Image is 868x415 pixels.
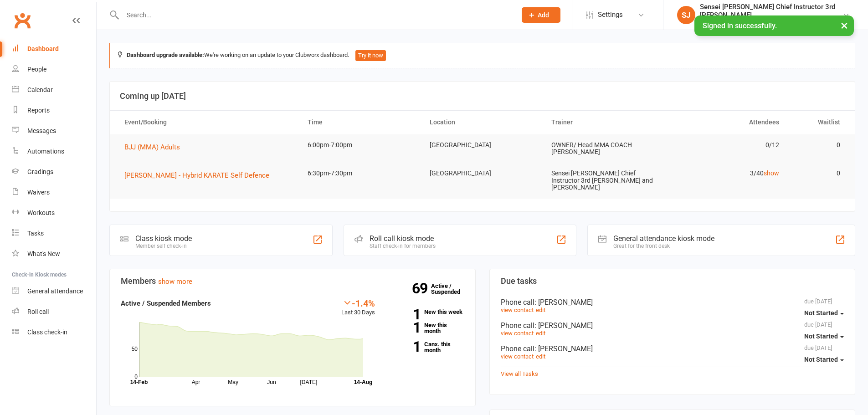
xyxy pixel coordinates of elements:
div: Workouts [27,209,55,216]
button: [PERSON_NAME] - Hybrid KARATE Self Defence [124,170,276,181]
a: Dashboard [12,39,96,59]
a: Messages [12,121,96,141]
td: 0 [787,134,848,156]
a: show [764,169,779,177]
strong: 69 [412,282,431,295]
td: Sensei [PERSON_NAME] Chief Instructor 3rd [PERSON_NAME] and [PERSON_NAME] [543,163,665,198]
a: 1New this week [389,309,464,315]
strong: Active / Suspended Members [121,299,211,307]
a: Tasks [12,223,96,244]
div: Automations [27,148,64,155]
td: 3/40 [665,163,787,184]
div: Sensei [PERSON_NAME] Chief Instructor 3rd [PERSON_NAME] [700,3,842,19]
a: edit [536,330,545,337]
td: 6:30pm-7:30pm [299,163,421,184]
a: 69Active / Suspended [431,276,471,302]
a: Gradings [12,162,96,182]
button: Add [522,7,560,23]
span: BJJ (MMA) Adults [124,143,180,151]
a: view contact [501,307,534,313]
div: Waivers [27,189,50,196]
td: 6:00pm-7:00pm [299,134,421,156]
button: × [836,15,853,35]
div: Last 30 Days [341,298,375,318]
td: 0/12 [665,134,787,156]
div: Tasks [27,230,44,237]
a: Reports [12,100,96,121]
a: view contact [501,330,534,337]
strong: 1 [389,340,421,354]
button: BJJ (MMA) Adults [124,142,186,153]
span: Add [538,11,549,19]
th: Event/Booking [116,111,299,134]
th: Location [421,111,544,134]
div: Phone call [501,344,844,353]
h3: Due tasks [501,277,844,286]
h3: Members [121,277,464,286]
span: : [PERSON_NAME] [534,298,593,307]
a: view contact [501,353,534,360]
a: edit [536,307,545,313]
div: SJ [677,6,695,24]
div: Member self check-in [135,243,192,249]
td: [GEOGRAPHIC_DATA] [421,134,544,156]
a: Automations [12,141,96,162]
td: OWNER/ Head MMA COACH [PERSON_NAME] [543,134,665,163]
a: View all Tasks [501,370,538,377]
div: We're working on an update to your Clubworx dashboard. [109,43,855,68]
a: Waivers [12,182,96,203]
a: Clubworx [11,9,34,32]
a: Calendar [12,80,96,100]
a: 1New this month [389,322,464,334]
button: Try it now [355,50,386,61]
button: Not Started [804,305,844,321]
th: Waitlist [787,111,848,134]
a: People [12,59,96,80]
th: Attendees [665,111,787,134]
div: Class kiosk mode [135,234,192,243]
div: Roll call kiosk mode [370,234,436,243]
span: Not Started [804,356,838,363]
div: Class check-in [27,328,67,336]
div: General attendance kiosk mode [613,234,714,243]
strong: 1 [389,321,421,334]
div: General attendance [27,287,83,295]
div: Roll call [27,308,49,315]
span: Not Started [804,309,838,317]
strong: 1 [389,307,421,321]
div: Staff check-in for members [370,243,436,249]
td: 0 [787,163,848,184]
div: Calendar [27,86,53,93]
td: [GEOGRAPHIC_DATA] [421,163,544,184]
a: edit [536,353,545,360]
a: Class kiosk mode [12,322,96,343]
span: Not Started [804,333,838,340]
button: Not Started [804,328,844,344]
a: show more [158,277,192,286]
button: Not Started [804,351,844,368]
div: Gradings [27,168,53,175]
div: Great for the front desk [613,243,714,249]
th: Time [299,111,421,134]
a: 1Canx. this month [389,341,464,353]
div: What's New [27,250,60,257]
div: Messages [27,127,56,134]
a: What's New [12,244,96,264]
span: Signed in successfully. [703,21,777,30]
a: Roll call [12,302,96,322]
strong: Dashboard upgrade available: [127,51,204,58]
div: Phone call [501,298,844,307]
th: Trainer [543,111,665,134]
div: Reports [27,107,50,114]
span: : [PERSON_NAME] [534,321,593,330]
div: Phone call [501,321,844,330]
div: Dashboard [27,45,59,52]
span: Settings [598,5,623,25]
span: [PERSON_NAME] - Hybrid KARATE Self Defence [124,171,269,179]
div: -1.4% [341,298,375,308]
h3: Coming up [DATE] [120,92,845,101]
input: Search... [120,9,510,21]
div: People [27,66,46,73]
a: Workouts [12,203,96,223]
a: General attendance kiosk mode [12,281,96,302]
